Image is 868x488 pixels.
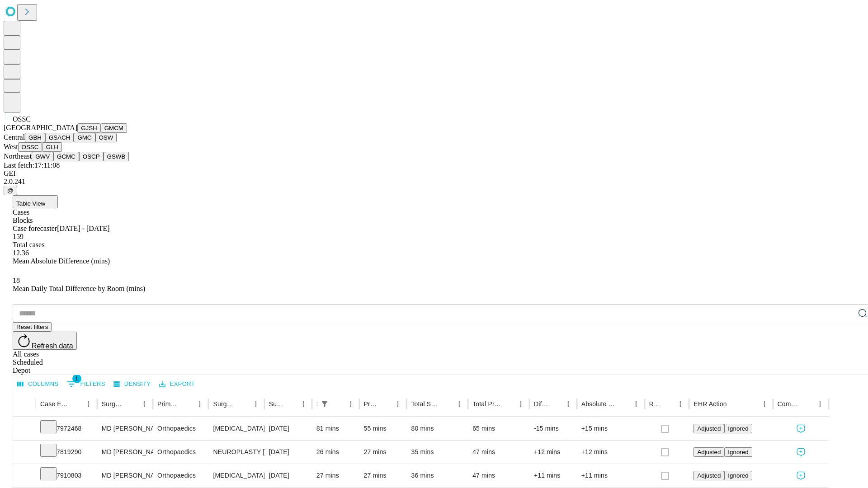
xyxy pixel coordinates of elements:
[57,225,109,232] span: [DATE] - [DATE]
[4,169,864,178] div: GEI
[758,398,771,410] button: Menu
[138,398,151,410] button: Menu
[534,441,572,464] div: +12 mins
[440,398,453,410] button: Sort
[13,115,31,123] span: OSSC
[102,417,148,440] div: MD [PERSON_NAME] [PERSON_NAME]
[40,400,69,408] div: Case Epic Id
[102,400,124,408] div: Surgeon Name
[728,425,748,432] span: Ignored
[125,398,138,410] button: Sort
[213,441,259,464] div: NEUROPLASTY [MEDICAL_DATA] AT [GEOGRAPHIC_DATA]
[814,398,826,410] button: Menu
[32,152,53,161] button: GWV
[157,400,180,408] div: Primary Service
[269,464,307,487] div: [DATE]
[728,398,741,410] button: Sort
[801,398,814,410] button: Sort
[581,400,616,408] div: Absolute Difference
[4,161,60,169] span: Last fetch: 17:11:08
[13,233,24,240] span: 159
[778,400,800,408] div: Comments
[269,441,307,464] div: [DATE]
[18,445,31,460] button: Expand
[250,398,262,410] button: Menu
[102,441,148,464] div: MD [PERSON_NAME] [PERSON_NAME]
[472,400,501,408] div: Total Predicted Duration
[534,400,548,408] div: Difference
[4,143,18,150] span: West
[697,425,721,432] span: Adjusted
[104,152,129,161] button: GSWB
[95,133,117,142] button: OSW
[297,398,310,410] button: Menu
[316,417,355,440] div: 81 mins
[284,398,297,410] button: Sort
[213,464,259,487] div: [MEDICAL_DATA] OR CAPSULE HAND OR FINGER
[4,152,32,160] span: Northeast
[157,464,204,487] div: Orthopaedics
[40,464,93,487] div: 7910803
[157,417,204,440] div: Orthopaedics
[472,441,525,464] div: 47 mins
[213,400,236,408] div: Surgery Name
[77,123,101,133] button: GJSH
[16,324,48,330] span: Reset filters
[724,424,752,433] button: Ignored
[674,398,687,410] button: Menu
[82,398,95,410] button: Menu
[13,332,77,350] button: Refresh data
[40,417,93,440] div: 7972468
[649,400,661,408] div: Resolved in EHR
[13,225,57,232] span: Case forecaster
[581,417,640,440] div: +15 mins
[181,398,193,410] button: Sort
[318,398,331,410] button: Show filters
[4,133,25,141] span: Central
[237,398,250,410] button: Sort
[269,417,307,440] div: [DATE]
[514,398,527,410] button: Menu
[13,285,145,292] span: Mean Daily Total Difference by Room (mins)
[15,377,61,391] button: Select columns
[18,142,42,152] button: OSSC
[693,471,724,480] button: Adjusted
[724,471,752,480] button: Ignored
[332,398,344,410] button: Sort
[316,441,355,464] div: 26 mins
[693,447,724,457] button: Adjusted
[42,142,61,152] button: GLH
[32,342,73,350] span: Refresh data
[549,398,562,410] button: Sort
[18,421,31,437] button: Expand
[111,377,153,391] button: Density
[697,472,721,479] span: Adjusted
[316,464,355,487] div: 27 mins
[70,398,82,410] button: Sort
[411,441,463,464] div: 35 mins
[13,195,58,208] button: Table View
[101,123,127,133] button: GMCM
[364,464,402,487] div: 27 mins
[79,152,104,161] button: OSCP
[157,377,197,391] button: Export
[102,464,148,487] div: MD [PERSON_NAME] [PERSON_NAME]
[53,152,79,161] button: GCMC
[379,398,392,410] button: Sort
[534,417,572,440] div: -15 mins
[617,398,630,410] button: Sort
[411,464,463,487] div: 36 mins
[269,400,283,408] div: Surgery Date
[65,377,108,391] button: Show filters
[562,398,575,410] button: Menu
[7,187,14,194] span: @
[472,417,525,440] div: 65 mins
[4,124,77,131] span: [GEOGRAPHIC_DATA]
[13,257,110,265] span: Mean Absolute Difference (mins)
[157,441,204,464] div: Orthopaedics
[364,441,402,464] div: 27 mins
[453,398,466,410] button: Menu
[4,186,17,195] button: @
[534,464,572,487] div: +11 mins
[411,417,463,440] div: 80 mins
